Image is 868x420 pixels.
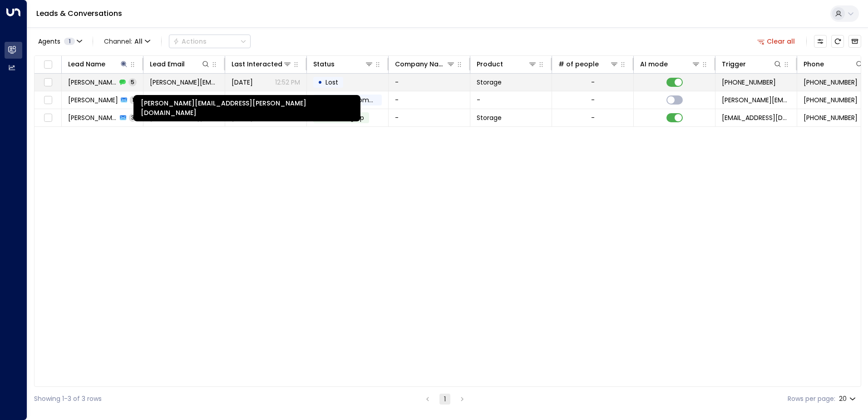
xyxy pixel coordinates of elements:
[422,393,468,405] nav: pagination navigation
[722,78,776,87] span: +447931165599
[173,37,207,45] div: Actions
[477,59,503,70] div: Product
[591,95,595,105] div: -
[38,38,60,45] span: Agents
[591,78,595,87] div: -
[42,59,54,70] span: Toggle select all
[558,59,619,70] div: # of people
[42,95,54,106] span: Toggle select row
[804,78,858,87] span: +447931165599
[313,59,335,70] div: Status
[34,35,85,48] button: Agents1
[64,38,75,45] span: 1
[439,394,450,405] button: page 1
[34,394,102,404] div: Showing 1-3 of 3 rows
[389,74,470,91] td: -
[389,109,470,126] td: -
[839,392,858,405] div: 20
[722,59,782,70] div: Trigger
[804,59,824,70] div: Phone
[722,59,746,70] div: Trigger
[232,59,282,70] div: Last Interacted
[395,59,455,70] div: Company Name
[477,78,502,87] span: Storage
[722,113,790,122] span: leads@space-station.co.uk
[804,113,858,122] span: +447931165599
[68,95,118,105] span: Carleen Coyne
[129,114,137,121] span: 3
[814,35,827,48] button: Customize
[722,95,790,105] span: coyne.carleen@gmail.com
[754,35,799,48] button: Clear all
[68,113,117,122] span: Carleen Coyne
[313,59,374,70] div: Status
[640,59,700,70] div: AI mode
[68,59,105,70] div: Lead Name
[36,8,122,19] a: Leads & Conversations
[318,75,322,90] div: •
[150,59,185,70] div: Lead Email
[389,91,470,109] td: -
[275,78,300,87] p: 12:52 PM
[130,96,136,104] span: 1
[591,113,595,122] div: -
[232,59,292,70] div: Last Interacted
[804,95,858,105] span: +447931165599
[640,59,668,70] div: AI mode
[477,59,537,70] div: Product
[133,95,360,121] div: [PERSON_NAME][EMAIL_ADDRESS][PERSON_NAME][DOMAIN_NAME]
[470,91,552,109] td: -
[169,35,251,48] button: Actions
[232,78,253,87] span: Yesterday
[804,59,864,70] div: Phone
[100,35,154,48] button: Channel:All
[395,59,446,70] div: Company Name
[831,35,844,48] span: Refresh
[68,78,117,87] span: Carleen Coyne
[134,38,143,45] span: All
[558,59,599,70] div: # of people
[42,77,54,88] span: Toggle select row
[42,112,54,124] span: Toggle select row
[325,78,338,87] span: Lost
[848,35,861,48] button: Archived Leads
[169,35,251,48] div: Button group with a nested menu
[477,113,502,122] span: Storage
[788,394,835,404] label: Rows per page:
[128,78,137,86] span: 5
[150,78,218,87] span: coyne.carleen@gmail.com
[100,35,154,48] span: Channel:
[68,59,128,70] div: Lead Name
[150,59,210,70] div: Lead Email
